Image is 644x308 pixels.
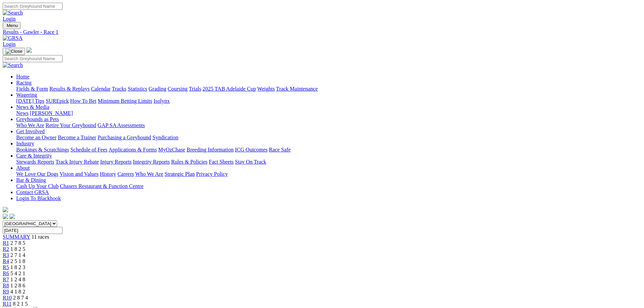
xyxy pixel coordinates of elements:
[100,171,116,177] a: History
[58,135,96,140] a: Become a Trainer
[16,141,34,146] a: Industry
[16,159,54,165] a: Stewards Reports
[3,227,63,234] input: Select date
[16,80,31,86] a: Racing
[16,92,37,98] a: Wagering
[3,264,9,270] a: R5
[3,62,23,68] img: Search
[168,86,188,92] a: Coursing
[46,122,96,128] a: Retire Your Greyhound
[10,258,25,264] span: 2 5 1 8
[16,116,59,122] a: Greyhounds as Pets
[128,86,147,92] a: Statistics
[16,147,69,152] a: Bookings & Scratchings
[16,195,61,201] a: Login To Blackbook
[100,159,132,165] a: Injury Reports
[187,147,234,152] a: Breeding Information
[16,74,29,79] a: Home
[3,22,21,29] button: Toggle navigation
[3,301,11,307] a: R11
[16,183,58,189] a: Cash Up Your Club
[98,98,152,104] a: Minimum Betting Limits
[30,110,73,116] a: [PERSON_NAME]
[31,234,49,240] span: 11 races
[3,207,8,212] img: logo-grsa-white.png
[3,270,9,276] a: R6
[46,98,69,104] a: SUREpick
[3,48,25,55] button: Toggle navigation
[3,3,63,10] input: Search
[91,86,111,92] a: Calendar
[209,159,234,165] a: Fact Sheets
[10,252,25,258] span: 2 7 1 4
[16,104,49,110] a: News & Media
[3,289,9,294] a: R9
[3,283,9,288] span: R8
[70,147,107,152] a: Schedule of Fees
[3,29,641,35] a: Results - Gawler - Race 1
[16,165,30,171] a: About
[149,86,166,92] a: Grading
[133,159,170,165] a: Integrity Reports
[16,135,641,141] div: Get Involved
[3,258,9,264] a: R4
[16,171,641,177] div: About
[257,86,275,92] a: Weights
[13,295,28,301] span: 2 8 7 4
[16,122,44,128] a: Who We Are
[269,147,290,152] a: Race Safe
[3,246,9,252] a: R2
[3,252,9,258] a: R3
[3,41,16,47] a: Login
[16,98,641,104] div: Wagering
[55,159,99,165] a: Track Injury Rebate
[3,295,12,301] span: R10
[7,23,18,28] span: Menu
[98,135,151,140] a: Purchasing a Greyhound
[112,86,126,92] a: Tracks
[109,147,157,152] a: Applications & Forms
[10,264,25,270] span: 1 8 2 3
[158,147,185,152] a: MyOzChase
[16,153,52,159] a: Care & Integrity
[10,277,25,282] span: 1 2 4 8
[16,135,56,140] a: Become an Owner
[10,283,25,288] span: 1 2 8 6
[16,128,45,134] a: Get Involved
[16,177,46,183] a: Bar & Dining
[276,86,318,92] a: Track Maintenance
[135,171,163,177] a: Who We Are
[9,214,15,219] img: twitter.svg
[3,240,9,246] a: R1
[5,49,22,54] img: Close
[235,159,266,165] a: Stay On Track
[16,86,641,92] div: Racing
[16,122,641,128] div: Greyhounds as Pets
[3,16,16,22] a: Login
[16,86,48,92] a: Fields & Form
[16,189,49,195] a: Contact GRSA
[16,183,641,189] div: Bar & Dining
[165,171,195,177] a: Strategic Plan
[10,246,25,252] span: 1 8 2 5
[3,214,8,219] img: facebook.svg
[16,110,641,116] div: News & Media
[98,122,145,128] a: GAP SA Assessments
[235,147,267,152] a: ICG Outcomes
[13,301,28,307] span: 8 2 1 5
[3,277,9,282] a: R7
[16,147,641,153] div: Industry
[3,55,63,62] input: Search
[60,183,143,189] a: Chasers Restaurant & Function Centre
[3,234,30,240] a: SUMMARY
